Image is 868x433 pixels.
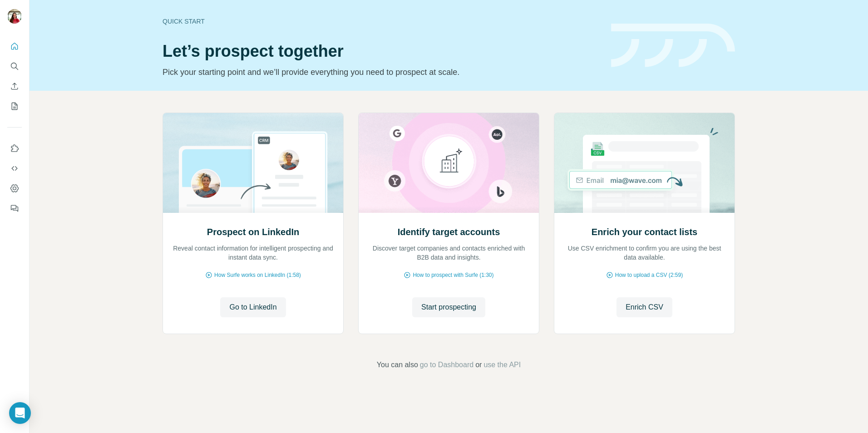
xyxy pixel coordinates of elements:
span: Start prospecting [421,302,476,313]
button: Go to LinkedIn [220,297,286,317]
button: Enrich CSV [616,297,672,317]
span: How to upload a CSV (2:59) [615,271,683,279]
button: Feedback [7,200,22,216]
div: Quick start [163,17,600,26]
button: Search [7,58,22,74]
button: Dashboard [7,180,22,197]
span: How Surfe works on LinkedIn (1:58) [214,271,301,279]
h2: Prospect on LinkedIn [207,226,299,238]
span: Enrich CSV [626,302,663,313]
h1: Let’s prospect together [163,42,600,60]
img: Enrich your contact lists [554,113,735,213]
span: Go to LinkedIn [229,302,276,313]
button: My lists [7,98,22,114]
button: Quick start [7,38,22,54]
img: Prospect on LinkedIn [163,113,344,213]
span: or [475,359,482,370]
div: Open Intercom Messenger [9,402,31,424]
p: Reveal contact information for intelligent prospecting and instant data sync. [172,244,334,262]
span: How to prospect with Surfe (1:30) [413,271,493,279]
img: banner [611,24,735,68]
button: Use Surfe on LinkedIn [7,140,22,157]
h2: Identify target accounts [398,226,500,238]
p: Discover target companies and contacts enriched with B2B data and insights. [368,244,530,262]
h2: Enrich your contact lists [592,226,697,238]
img: Avatar [7,9,22,24]
button: go to Dashboard [420,359,473,370]
button: use the API [483,359,521,370]
button: Start prospecting [412,297,485,317]
p: Use CSV enrichment to confirm you are using the best data available. [563,244,725,262]
span: You can also [377,359,418,370]
img: Identify target accounts [358,113,539,213]
button: Enrich CSV [7,78,22,94]
button: Use Surfe API [7,160,22,177]
p: Pick your starting point and we’ll provide everything you need to prospect at scale. [163,66,600,79]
